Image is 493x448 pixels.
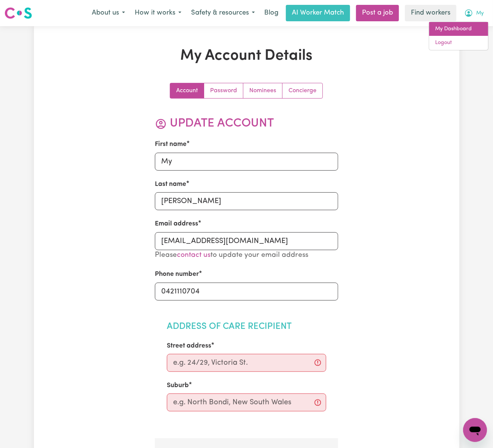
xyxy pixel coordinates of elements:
span: My [476,9,484,18]
button: My Account [459,5,489,21]
a: Update account manager [283,83,322,98]
a: Blog [260,5,283,21]
a: Update your password [204,83,243,98]
input: e.g. 24/29, Victoria St. [167,354,326,372]
a: Careseekers logo [4,4,32,22]
div: My Account [429,22,489,50]
img: Careseekers logo [4,6,32,20]
button: How it works [130,5,186,21]
label: Phone number [155,270,199,279]
a: Logout [429,36,488,50]
p: Please to update your email address [155,250,338,261]
input: e.g. Childs [155,192,338,210]
label: Street address [167,341,211,351]
a: Update your account [170,83,204,98]
label: Email address [155,219,198,229]
label: First name [155,140,187,149]
input: e.g. North Bondi, New South Wales [167,393,326,411]
h1: My Account Details [109,47,384,65]
h2: Update Account [155,116,338,131]
h2: Address of Care Recipient [167,321,326,332]
a: contact us [177,252,210,259]
label: Suburb [167,381,189,391]
a: My Dashboard [429,22,488,36]
input: e.g. 0410 123 456 [155,283,338,301]
a: AI Worker Match [286,5,350,21]
a: Post a job [356,5,399,21]
input: e.g. Beth [155,153,338,171]
label: Last name [155,180,186,189]
a: Update your nominees [243,83,283,98]
iframe: Button to launch messaging window [463,418,487,442]
button: About us [87,5,130,21]
a: Find workers [405,5,456,21]
button: Safety & resources [186,5,260,21]
input: e.g. beth.childs@gmail.com [155,232,338,250]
